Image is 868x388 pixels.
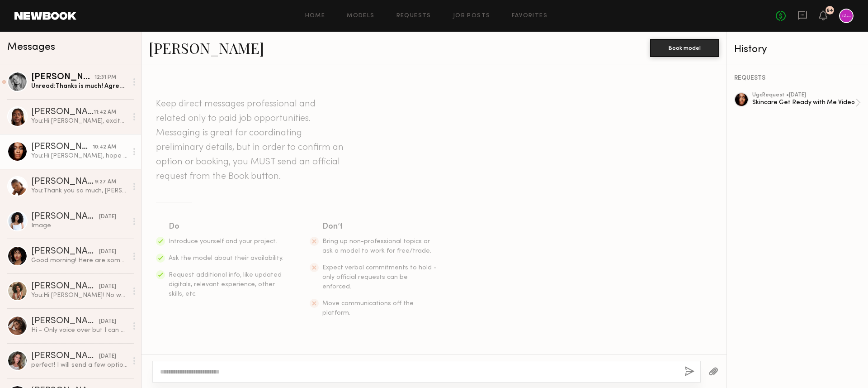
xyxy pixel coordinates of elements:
[149,38,264,57] a: [PERSON_NAME]
[650,43,719,51] a: Book model
[99,317,116,326] div: [DATE]
[31,256,127,265] div: Good morning! Here are some photos
[752,92,861,113] a: ugcRequest •[DATE]Skincare Get Ready with Me Video
[31,143,93,152] div: [PERSON_NAME]
[31,361,127,369] div: perfect! I will send a few options shortly
[31,221,127,230] div: Image
[169,272,282,297] span: Request additional info, like updated digitals, relevant experience, other skills, etc.
[31,326,127,335] div: Hi - Only voice over but I can do that if required for this! :)
[31,152,127,160] div: You: Hi [PERSON_NAME], hope you had a great weekend! It looks like the package was delivered [DAT...
[752,98,855,107] div: Skincare Get Ready with Me Video
[31,317,99,326] div: [PERSON_NAME]
[322,265,437,290] span: Expect verbal commitments to hold - only official requests can be enforced.
[734,44,861,55] div: History
[99,283,116,291] div: [DATE]
[93,143,116,152] div: 10:42 AM
[7,42,55,53] span: Messages
[31,352,99,361] div: [PERSON_NAME]
[95,178,116,187] div: 9:27 AM
[396,13,431,19] a: Requests
[31,247,99,256] div: [PERSON_NAME]
[31,291,127,300] div: You: Hi [PERSON_NAME]! No worries, we hope to work with you soon. I'll reach out when we have det...
[94,108,116,117] div: 11:42 AM
[322,220,438,233] div: Don’t
[99,213,116,221] div: [DATE]
[512,13,547,19] a: Favorites
[31,73,94,82] div: [PERSON_NAME]
[169,239,277,244] span: Introduce yourself and your project.
[347,13,374,19] a: Models
[31,187,127,195] div: You: Thank you so much, [PERSON_NAME]! Please let us know if you have any questions. Additionally...
[31,282,99,291] div: [PERSON_NAME]
[31,177,95,187] div: [PERSON_NAME]
[99,248,116,256] div: [DATE]
[169,255,283,261] span: Ask the model about their availability.
[31,212,99,221] div: [PERSON_NAME]
[31,82,127,91] div: Unread: Thanks is much! Agreement is signed :)
[322,239,431,254] span: Bring up non-professional topics or ask a model to work for free/trade.
[31,117,127,125] div: You: Hi [PERSON_NAME], excited to be working together! What's your best email address to send the...
[305,13,325,19] a: Home
[322,301,414,316] span: Move communications off the platform.
[169,220,284,233] div: Do
[99,352,116,361] div: [DATE]
[94,73,116,82] div: 12:31 PM
[453,13,491,19] a: Job Posts
[734,75,861,81] div: REQUESTS
[752,92,855,98] div: ugc Request • [DATE]
[31,108,94,117] div: [PERSON_NAME]
[156,97,346,184] header: Keep direct messages professional and related only to paid job opportunities. Messaging is great ...
[650,39,719,57] button: Book model
[826,8,833,13] div: 64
